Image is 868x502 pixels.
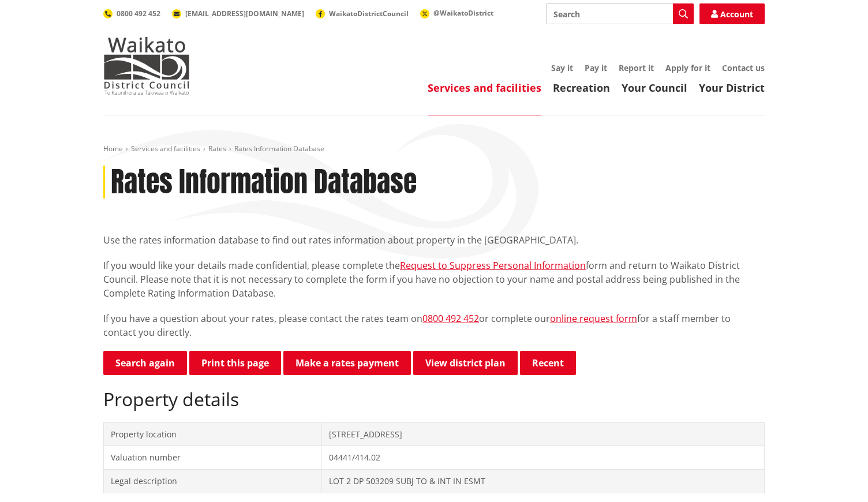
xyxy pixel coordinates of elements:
a: View district plan [413,351,518,375]
td: 04441/414.02 [322,446,765,470]
td: LOT 2 DP 503209 SUBJ TO & INT IN ESMT [322,469,765,493]
a: online request form [550,312,637,325]
a: Say it [551,62,573,73]
p: Use the rates information database to find out rates information about property in the [GEOGRAPHI... [103,233,765,247]
a: @WaikatoDistrict [420,8,493,18]
a: Your Council [622,81,687,95]
span: 0800 492 452 [117,9,160,18]
a: Contact us [722,62,765,73]
td: [STREET_ADDRESS] [322,422,765,446]
a: Report it [619,62,654,73]
td: Valuation number [104,446,322,470]
h1: Rates Information Database [111,166,417,199]
h2: Property details [103,388,765,410]
a: Account [699,3,765,24]
a: Request to Suppress Personal Information [400,259,586,272]
span: @WaikatoDistrict [433,8,493,18]
p: If you would like your details made confidential, please complete the form and return to Waikato ... [103,259,765,300]
td: Legal description [104,469,322,493]
a: Services and facilities [428,81,541,95]
a: WaikatoDistrictCouncil [316,9,409,18]
a: Your District [699,81,765,95]
a: Home [103,144,123,153]
a: 0800 492 452 [103,9,160,18]
input: Search input [546,3,694,24]
a: Rates [208,144,226,153]
span: [EMAIL_ADDRESS][DOMAIN_NAME] [185,9,304,18]
a: Pay it [585,62,607,73]
td: Property location [104,422,322,446]
p: If you have a question about your rates, please contact the rates team on or complete our for a s... [103,312,765,339]
span: Rates Information Database [234,144,324,153]
a: Apply for it [665,62,710,73]
span: WaikatoDistrictCouncil [329,9,409,18]
a: [EMAIL_ADDRESS][DOMAIN_NAME] [172,9,304,18]
a: Make a rates payment [283,351,411,375]
nav: breadcrumb [103,144,765,154]
button: Print this page [189,351,281,375]
button: Recent [520,351,576,375]
a: Search again [103,351,187,375]
a: Recreation [553,81,610,95]
a: Services and facilities [131,144,200,153]
a: 0800 492 452 [422,312,479,325]
img: Waikato District Council - Te Kaunihera aa Takiwaa o Waikato [103,37,190,95]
